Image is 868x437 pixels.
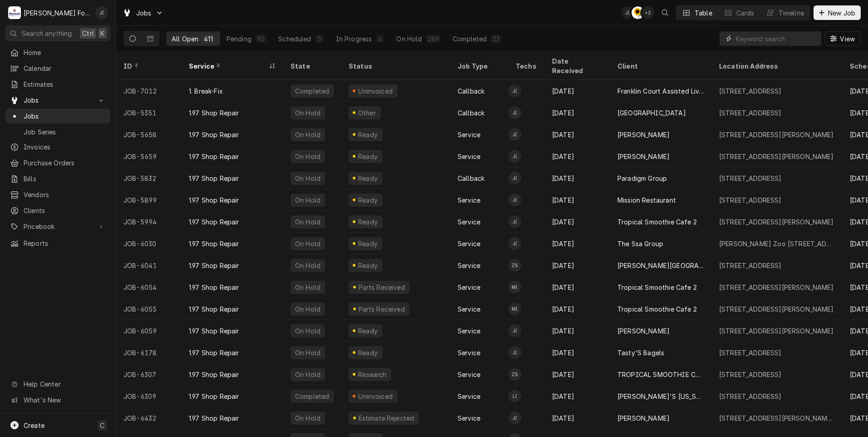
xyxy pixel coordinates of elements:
div: JOB-6307 [116,363,182,385]
a: Home [5,45,110,60]
div: J( [508,194,521,206]
span: Help Center [24,379,105,389]
div: State [291,61,334,71]
span: Reports [24,238,106,248]
div: JOB-6178 [116,342,182,363]
div: Job Type [458,61,501,71]
div: On Hold [294,261,321,270]
div: Service [458,413,480,423]
div: [PERSON_NAME] Food Equipment Service [24,8,90,18]
a: Vendors [5,187,110,202]
div: Jose DeMelo (37)'s Avatar [508,346,521,359]
div: 1.97 Shop Repair [189,217,239,227]
div: Jose DeMelo (37)'s Avatar [508,172,521,184]
div: 1.97 Shop Repair [189,174,239,183]
div: J( [508,412,521,424]
div: JOB-6309 [116,385,182,407]
div: Michael Paquette (126)'s Avatar [508,281,521,293]
div: Completed [294,392,330,401]
div: Service [458,239,480,248]
div: Jeff Debigare (109)'s Avatar [621,6,634,19]
div: Service [458,130,480,139]
div: JOB-5351 [116,102,182,124]
div: Michael Paquette (126)'s Avatar [508,303,521,315]
div: JOB-6432 [116,407,182,429]
div: Estimate Rejected [357,413,415,423]
div: Pending [227,34,252,44]
div: [PERSON_NAME] [617,413,670,423]
div: JOB-6055 [116,298,182,320]
div: [STREET_ADDRESS][PERSON_NAME] [719,326,834,336]
div: [STREET_ADDRESS][PERSON_NAME][PERSON_NAME] [719,413,835,423]
div: Service [458,392,480,401]
div: JOB-5899 [116,189,182,211]
div: Service [458,283,480,292]
div: [STREET_ADDRESS] [719,261,782,270]
div: Location Address [719,61,833,71]
div: J( [508,150,521,163]
div: 4 [377,34,383,44]
div: On Hold [294,217,321,227]
div: Jose DeMelo (37)'s Avatar [508,150,521,163]
div: Paradigm Group [617,174,667,183]
div: Timeline [779,8,804,18]
div: Cards [736,8,755,18]
div: [DATE] [545,385,610,407]
div: Completed [453,34,487,44]
div: Tasty'S Bagels [617,348,664,358]
div: On Hold [294,152,321,161]
div: On Hold [294,348,321,358]
button: New Job [814,5,861,20]
div: Research [357,370,388,379]
div: JOB-6041 [116,254,182,276]
div: On Hold [396,34,422,44]
div: Scheduled [278,34,311,44]
div: J( [508,128,521,141]
div: On Hold [294,370,321,379]
div: Ready [357,152,379,161]
div: Tropical Smoothie Cafe 2 [617,217,697,227]
div: JOB-6030 [116,233,182,254]
div: Service [458,152,480,161]
div: [DATE] [545,298,610,320]
div: 1.97 Shop Repair [189,348,239,358]
div: [DATE] [545,102,610,124]
div: Christine Walker (110)'s Avatar [631,6,644,19]
div: [PERSON_NAME] [617,152,670,161]
div: Parts Received [357,283,406,292]
div: [STREET_ADDRESS][PERSON_NAME] [719,304,834,314]
div: L( [508,390,521,402]
div: Luis (54)'s Avatar [508,390,521,402]
div: 1.97 Shop Repair [189,195,239,205]
div: 1.97 Shop Repair [189,304,239,314]
div: In Progress [336,34,372,44]
div: [GEOGRAPHIC_DATA] [617,108,686,118]
span: Home [24,48,106,57]
div: Mission Restaurant [617,195,676,205]
div: On Hold [294,108,321,118]
div: Jose DeMelo (37)'s Avatar [508,128,521,141]
span: Jobs [24,95,92,105]
div: [DATE] [545,363,610,385]
div: Jose DeMelo (37)'s Avatar [508,412,521,424]
div: [STREET_ADDRESS] [719,348,782,358]
div: [DATE] [545,342,610,363]
div: 1.97 Shop Repair [189,130,239,139]
div: [STREET_ADDRESS] [719,392,782,401]
div: ZS [508,259,521,272]
span: Vendors [24,190,106,199]
div: Jose DeMelo (37)'s Avatar [508,215,521,228]
div: JOB-5659 [116,145,182,167]
a: Clients [5,203,110,218]
div: 411 [204,34,212,44]
div: ID [123,61,173,71]
span: Job Series [24,127,106,137]
span: New Job [826,8,857,18]
div: Tropical Smoothie Cafe 2 [617,283,697,292]
a: Bills [5,171,110,186]
span: Create [24,422,44,429]
div: Service [458,348,480,358]
div: M( [508,281,521,293]
div: JOB-6054 [116,276,182,298]
div: On Hold [294,130,321,139]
